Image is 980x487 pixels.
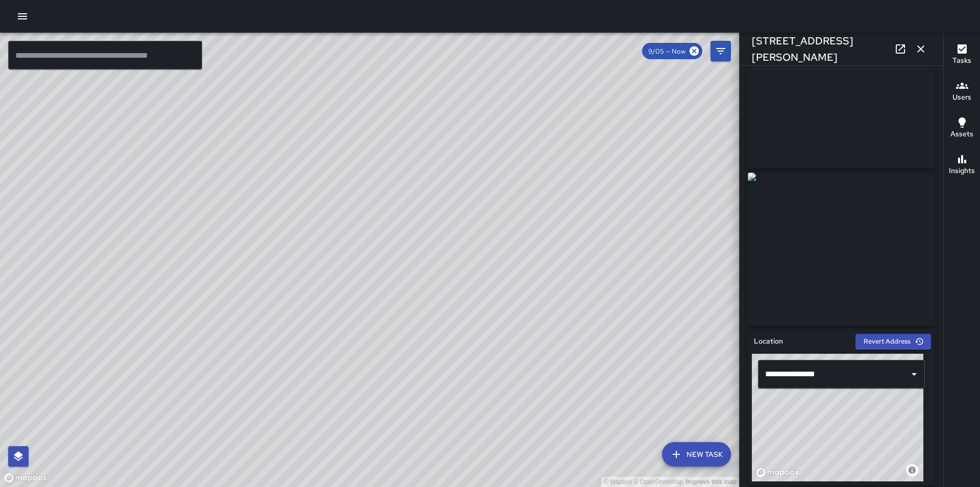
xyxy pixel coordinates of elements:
button: Open [907,367,921,381]
button: Filters [710,41,731,61]
h6: [STREET_ADDRESS][PERSON_NAME] [752,33,890,65]
img: request_images%2F34ec34a0-8a74-11f0-98c7-61e125204f15 [748,15,935,168]
button: Tasks [944,37,980,74]
button: Insights [944,147,980,184]
button: New Task [662,442,731,467]
button: Assets [944,110,980,147]
h6: Assets [950,129,973,140]
div: 9/05 — Now [642,43,702,59]
span: 9/05 — Now [642,47,692,56]
h6: Location [754,336,783,347]
button: Revert Address [855,334,931,350]
h6: Insights [949,165,975,177]
h6: Users [952,92,971,103]
h6: Tasks [952,55,971,66]
button: Users [944,74,980,110]
img: request_images%2F36139da0-8a74-11f0-98c7-61e125204f15 [748,173,935,326]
